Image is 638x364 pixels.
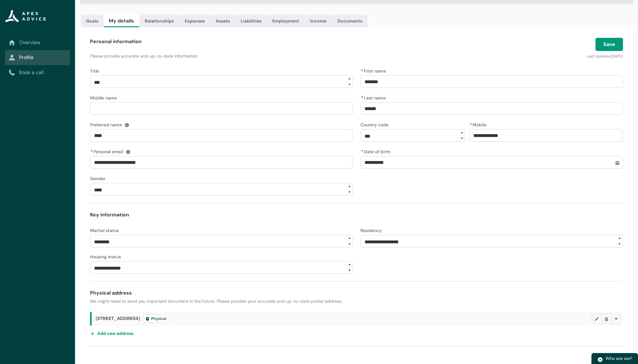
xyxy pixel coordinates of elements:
[332,15,368,27] a: Documents
[179,15,210,27] a: Expenses
[587,54,612,59] lightning-formatted-text: Last Updated:
[595,38,623,51] button: Save
[90,328,134,338] button: Add new address
[601,314,611,324] button: Delete
[9,54,66,61] a: Profile
[104,15,139,27] a: My details
[90,68,99,74] span: Title
[605,356,632,361] span: Who are we?
[90,176,105,181] span: Gender
[360,228,382,233] span: Residency
[90,228,119,233] span: Marital status
[360,122,389,128] span: Country code
[235,15,267,27] a: Liabilities
[91,149,93,154] abbr: required
[361,68,363,74] abbr: required
[210,15,235,27] a: Assets
[5,35,70,80] nav: Sub page
[611,314,621,324] button: More
[145,316,166,321] span: Physical
[139,15,179,27] a: Relationships
[9,39,66,46] a: Overview
[267,15,304,27] a: Employment
[90,147,126,155] label: Personal email
[143,315,169,323] lightning-badge: Address Type
[90,94,119,101] label: Middle name
[90,298,623,304] p: We might need to send you important document in the future. Please provide your accurate and up-t...
[305,15,332,27] a: Income
[9,69,66,76] a: Book a call
[90,120,124,128] label: Preferred name
[470,122,472,128] abbr: required
[96,315,169,323] span: [STREET_ADDRESS]
[597,357,603,362] img: play.svg
[81,15,103,27] a: Goals
[360,94,388,101] label: Last name
[469,120,489,128] label: Mobile
[90,211,623,219] h4: Key information
[361,149,363,154] abbr: required
[361,95,363,101] abbr: required
[612,54,623,59] lightning-formatted-date-time: [DATE]
[592,314,602,324] button: Edit
[90,254,121,260] span: Housing status
[360,147,393,155] label: Date of birth
[360,67,389,74] label: First name
[90,38,142,45] h4: Personal information
[5,10,46,23] img: Apex Advice Group
[90,53,443,59] p: Please provide accurate and up-to-date information.
[90,289,623,297] h4: Physical address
